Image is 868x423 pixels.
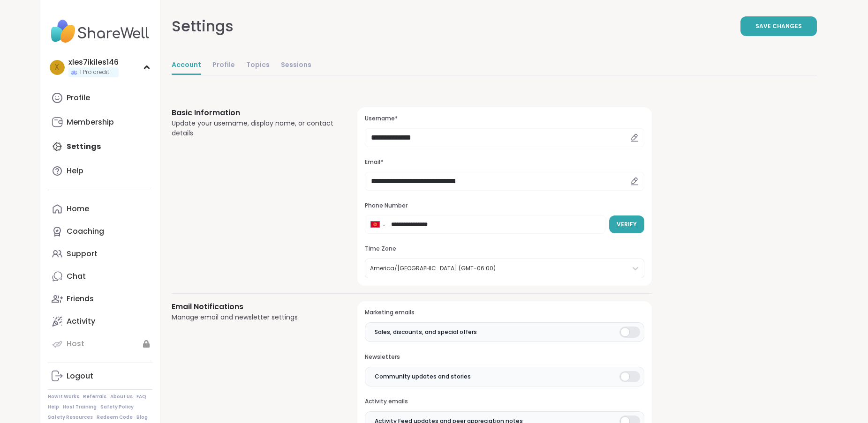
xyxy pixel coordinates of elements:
a: Host Training [63,404,97,410]
span: x [54,61,60,74]
a: Support [48,243,152,265]
a: About Us [110,393,133,400]
div: Host [67,339,84,349]
a: Blog [136,414,148,421]
div: Support [67,249,98,259]
a: Safety Resources [48,414,93,421]
a: Sessions [281,56,311,75]
h3: Newsletters [365,353,644,361]
a: Logout [48,365,152,387]
div: Friends [67,294,94,304]
div: xles7ikiles146 [68,57,119,67]
h3: Time Zone [365,245,644,253]
div: Update your username, display name, or contact details [172,119,335,138]
h3: Email* [365,158,644,166]
a: Referrals [83,393,106,400]
div: Logout [67,371,93,381]
div: Settings [172,15,234,37]
a: FAQ [136,393,146,400]
a: Profile [212,56,235,75]
h3: Phone Number [365,202,644,210]
div: Membership [67,117,114,127]
span: Sales, discounts, and special offers [375,328,477,336]
a: Coaching [48,220,152,243]
a: Home [48,198,152,220]
h3: Basic Information [172,107,335,119]
img: ShareWell Nav Logo [48,15,152,48]
a: Host [48,333,152,355]
h3: Email Notifications [172,301,335,312]
a: Redeem Code [97,414,133,421]
span: 1 Pro credit [80,68,109,76]
h3: Username* [365,115,644,123]
button: Verify [609,215,644,233]
div: Profile [67,93,90,103]
span: Save Changes [755,22,802,30]
button: Save Changes [740,16,817,36]
h3: Activity emails [365,398,644,406]
div: Manage email and newsletter settings [172,312,335,322]
a: Friends [48,288,152,310]
a: Topics [246,56,270,75]
a: Safety Policy [100,404,134,410]
div: Home [67,204,89,214]
div: Help [67,166,83,176]
span: Community updates and stories [375,372,471,381]
a: Help [48,160,152,182]
a: Account [172,56,201,75]
a: Help [48,404,59,410]
a: Profile [48,87,152,109]
span: Verify [617,220,637,229]
a: Chat [48,265,152,288]
a: How It Works [48,393,79,400]
div: Coaching [67,226,104,237]
a: Activity [48,310,152,333]
a: Membership [48,111,152,134]
h3: Marketing emails [365,309,644,317]
div: Activity [67,316,95,327]
div: Chat [67,271,86,282]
